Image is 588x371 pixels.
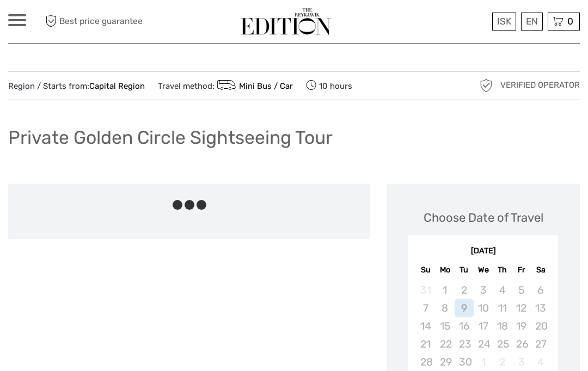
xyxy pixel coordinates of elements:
div: Not available Saturday, September 27th, 2025 [531,335,550,353]
span: 10 hours [306,78,352,93]
div: Not available Friday, September 19th, 2025 [512,317,531,335]
div: Not available Thursday, October 2nd, 2025 [493,353,512,371]
div: Sa [531,263,550,277]
div: Not available Monday, September 29th, 2025 [436,353,455,371]
div: Tu [455,263,474,277]
div: Not available Tuesday, September 16th, 2025 [455,317,474,335]
div: Fr [512,263,531,277]
div: [DATE] [408,246,558,257]
span: ISK [497,16,511,27]
div: Not available Tuesday, September 2nd, 2025 [455,281,474,299]
div: Choose Date of Travel [424,209,543,226]
span: 0 [566,16,575,27]
div: Not available Friday, September 5th, 2025 [512,281,531,299]
div: Not available Monday, September 8th, 2025 [436,299,455,317]
div: Not available Sunday, August 31st, 2025 [416,281,435,299]
div: Th [493,263,512,277]
div: Not available Friday, September 26th, 2025 [512,335,531,353]
div: Mo [436,263,455,277]
div: Not available Saturday, September 13th, 2025 [531,299,550,317]
div: Not available Wednesday, September 3rd, 2025 [474,281,493,299]
div: Not available Wednesday, September 24th, 2025 [474,335,493,353]
div: We [474,263,493,277]
div: Not available Thursday, September 18th, 2025 [493,317,512,335]
div: Not available Monday, September 15th, 2025 [436,317,455,335]
div: Not available Thursday, September 4th, 2025 [493,281,512,299]
div: Not available Monday, September 1st, 2025 [436,281,455,299]
span: Travel method: [158,78,293,93]
div: Not available Tuesday, September 9th, 2025 [455,299,474,317]
div: Su [416,263,435,277]
span: Region / Starts from: [8,81,145,92]
img: verified_operator_grey_128.png [477,77,495,94]
div: Not available Sunday, September 28th, 2025 [416,353,435,371]
div: Not available Friday, September 12th, 2025 [512,299,531,317]
div: Not available Saturday, October 4th, 2025 [531,353,550,371]
div: Not available Wednesday, October 1st, 2025 [474,353,493,371]
div: Not available Saturday, September 6th, 2025 [531,281,550,299]
div: Not available Sunday, September 7th, 2025 [416,299,435,317]
div: EN [521,13,543,31]
div: Not available Thursday, September 25th, 2025 [493,335,512,353]
div: Not available Saturday, September 20th, 2025 [531,317,550,335]
div: Not available Wednesday, September 17th, 2025 [474,317,493,335]
div: Not available Monday, September 22nd, 2025 [436,335,455,353]
a: Mini Bus / Car [215,81,293,91]
h1: Private Golden Circle Sightseeing Tour [8,126,333,149]
div: Not available Thursday, September 11th, 2025 [493,299,512,317]
div: Not available Wednesday, September 10th, 2025 [474,299,493,317]
div: Not available Tuesday, September 30th, 2025 [455,353,474,371]
div: Not available Sunday, September 21st, 2025 [416,335,435,353]
div: Not available Tuesday, September 23rd, 2025 [455,335,474,353]
span: Best price guarantee [42,13,151,31]
span: Verified Operator [500,80,580,91]
div: Not available Sunday, September 14th, 2025 [416,317,435,335]
img: The Reykjavík Edition [241,8,331,35]
div: Not available Friday, October 3rd, 2025 [512,353,531,371]
a: Capital Region [89,81,145,91]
